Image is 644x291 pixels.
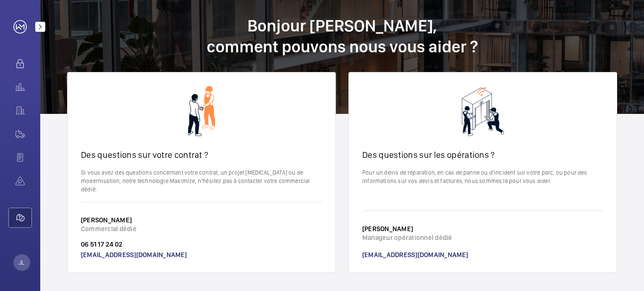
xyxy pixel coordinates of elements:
[81,168,322,193] p: Si vous avez des questions concernant votre contrat, un projet [MEDICAL_DATA] ou de modernisation...
[81,240,122,248] a: 06 51 17 24 02
[81,216,322,224] h3: [PERSON_NAME]
[81,224,322,233] p: Commercial dédié
[362,251,468,259] a: [EMAIL_ADDRESS][DOMAIN_NAME]
[81,251,187,259] a: [EMAIL_ADDRESS][DOMAIN_NAME]
[462,86,504,136] img: contact-ops.png
[362,149,603,160] h2: Des questions sur les opérations ?
[362,168,603,185] p: Pour un devis de réparation, en cas de panne ou d'incident sur votre parc, ou pour des informatio...
[188,86,215,136] img: contact-sales.png
[81,149,322,160] h2: Des questions sur votre contrat ?
[362,233,603,242] p: Manageur opérationnel dédié
[362,224,603,233] h3: [PERSON_NAME]
[19,258,24,267] p: JL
